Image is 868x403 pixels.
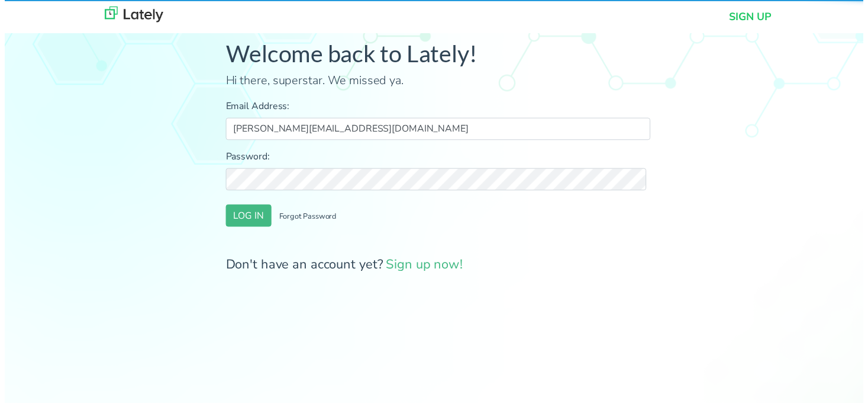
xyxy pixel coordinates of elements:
[386,258,463,276] a: Sign up now!
[224,40,653,68] h1: Welcome back to Lately!
[277,213,335,224] small: Forgot Password
[27,8,51,19] span: Help
[101,7,160,23] img: lately_logo_nav.700ca2e7.jpg
[224,258,463,276] span: Don't have an account yet?
[224,151,653,165] label: Password:
[224,100,653,114] label: Email Address:
[224,207,270,229] button: LOG IN
[270,207,343,229] button: Forgot Password
[224,73,653,91] p: Hi there, superstar. We missed ya.
[733,9,776,25] a: SIGN UP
